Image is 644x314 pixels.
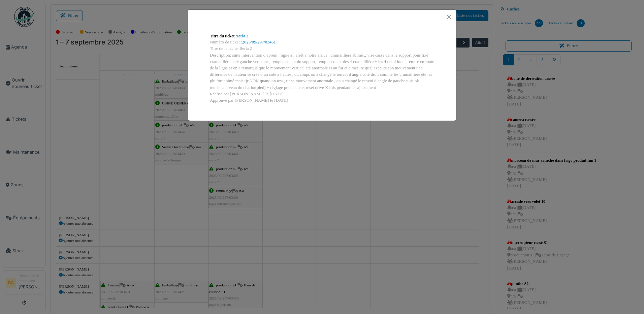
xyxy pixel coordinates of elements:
div: Titre du ticket : [210,33,434,39]
button: Close [445,12,454,22]
a: 2025/09/297/03461 [242,40,276,44]
div: Description: suite intervention d aprèm , ligne a l arrêt a notre arrivé , cramaillière abimé ,, ... [210,52,434,91]
div: Réalisé par [PERSON_NAME] le [DATE] [210,91,434,97]
div: Approuvé par [PERSON_NAME] le [DATE] [210,97,434,104]
a: seria 2 [237,34,249,38]
div: Titre de la tâche: Seria 2 [210,45,434,52]
div: Numéro de ticket : [210,39,434,45]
